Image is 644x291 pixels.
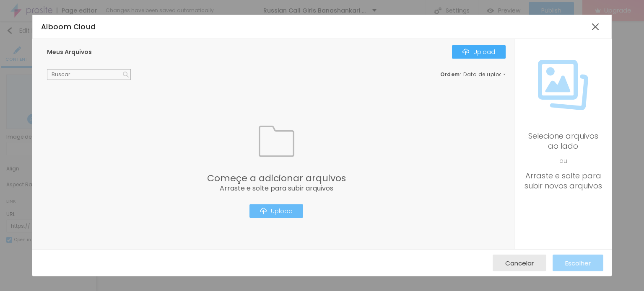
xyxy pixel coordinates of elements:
[41,22,96,32] span: Alboom Cloud
[47,69,131,80] input: Buscar
[452,45,506,59] button: IconeUpload
[123,72,129,77] img: Icone
[523,131,603,191] div: Selecione arquivos ao lado Arraste e solte para subir novos arquivos
[462,49,469,55] img: Icone
[260,208,267,214] img: Icone
[462,49,495,55] div: Upload
[565,260,591,267] span: Escolher
[493,255,546,271] button: Cancelar
[440,72,506,77] div: :
[463,72,507,77] span: Data de upload
[207,185,346,192] span: Arraste e solte para subir arquivos
[260,208,293,214] div: Upload
[523,151,603,171] span: ou
[538,60,588,110] img: Icone
[207,174,346,183] span: Começe a adicionar arquivos
[47,48,92,56] span: Meus Arquivos
[249,204,303,218] button: IconeUpload
[553,255,603,271] button: Escolher
[440,71,460,78] span: Ordem
[259,124,294,159] img: Icone
[505,260,534,267] span: Cancelar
